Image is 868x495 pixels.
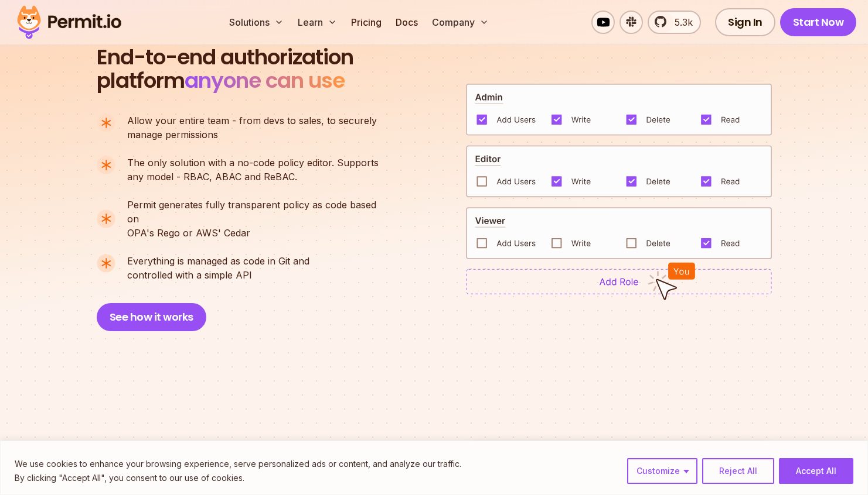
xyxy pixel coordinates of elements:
[780,8,857,36] a: Start Now
[127,156,379,170] span: The only solution with a no-code policy editor. Supports
[185,66,345,95] span: anyone can use
[127,198,389,226] span: Permit generates fully transparent policy as code based on
[779,458,853,484] button: Accept All
[97,46,353,92] h2: platform
[127,254,309,268] span: Everything is managed as code in Git and
[97,46,353,69] span: End-to-end authorization
[12,2,127,42] img: Permit logo
[127,198,389,240] p: OPA's Rego or AWS' Cedar
[293,11,342,34] button: Learn
[15,457,461,471] p: We use cookies to enhance your browsing experience, serve personalized ads or content, and analyz...
[224,11,288,34] button: Solutions
[127,114,377,128] span: Allow your entire team - from devs to sales, to securely
[648,11,701,34] a: 5.3k
[97,303,206,331] button: See how it works
[668,15,693,29] span: 5.3k
[127,254,309,282] p: controlled with a simple API
[127,156,379,184] p: any model - RBAC, ABAC and ReBAC.
[627,458,697,484] button: Customize
[427,11,493,34] button: Company
[391,11,423,34] a: Docs
[127,114,377,142] p: manage permissions
[15,471,461,485] p: By clicking "Accept All", you consent to our use of cookies.
[346,11,386,34] a: Pricing
[702,458,774,484] button: Reject All
[715,8,775,36] a: Sign In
